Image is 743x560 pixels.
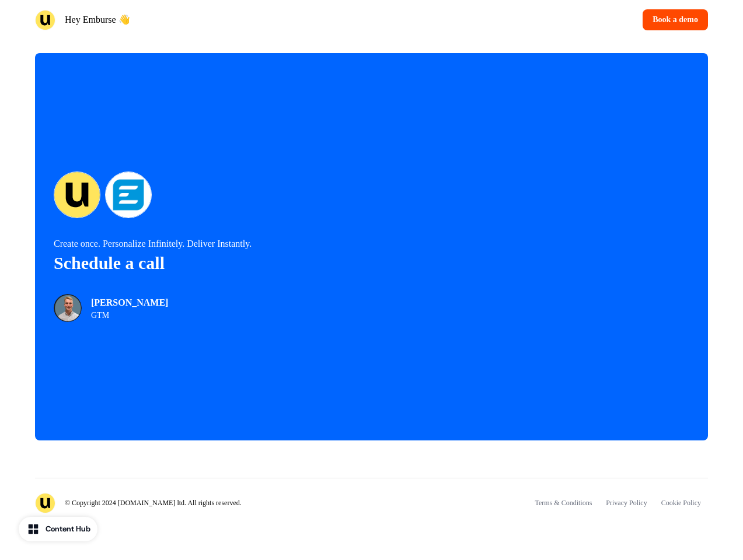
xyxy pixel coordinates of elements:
p: Schedule a call [54,253,372,273]
a: Cookie Policy [654,492,708,513]
p: [PERSON_NAME] [91,296,168,310]
div: Content Hub [46,523,90,535]
iframe: Calendly Scheduling Page [456,72,689,422]
a: Terms & Conditions [528,492,599,513]
p: Create once. Personalize Infinitely. Deliver Instantly. [54,237,372,251]
a: Privacy Policy [599,492,654,513]
button: Book a demo [643,9,708,30]
p: GTM [91,311,168,320]
p: © Copyright 2024 [DOMAIN_NAME] ltd. All rights reserved. [65,499,242,508]
p: Hey Emburse 👋 [65,13,130,27]
button: Content Hub [19,517,97,541]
